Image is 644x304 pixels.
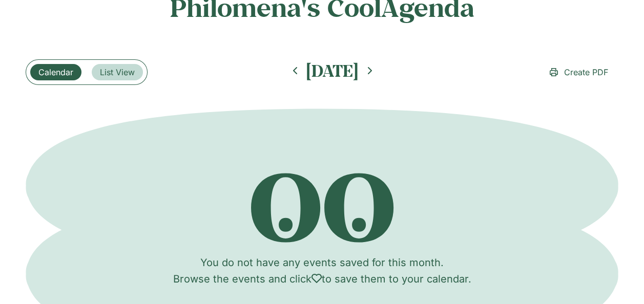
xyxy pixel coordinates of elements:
[306,60,358,81] h2: [DATE]
[26,270,618,287] p: Browse the events and click to save them to your calendar.
[38,66,73,78] span: Calendar
[564,66,608,78] span: Create PDF
[26,255,618,270] p: You do not have any events saved for this month.
[539,62,618,82] a: Create PDF
[100,66,135,78] span: List View
[30,64,81,80] a: Calendar
[92,64,143,80] a: List View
